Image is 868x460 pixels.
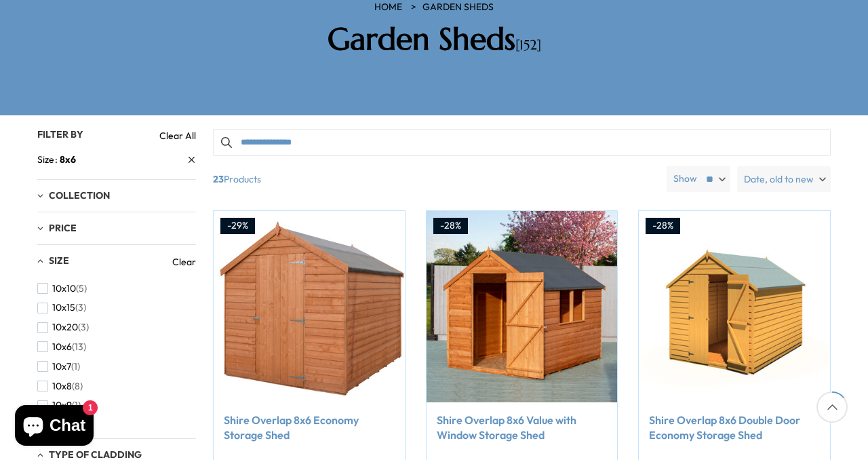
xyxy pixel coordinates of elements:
span: (3) [75,302,86,313]
span: Filter By [37,128,83,140]
img: Shire Overlap 8x6 Economy Storage Shed - Best Shed [214,211,405,402]
button: 10x7 [37,357,80,377]
span: Price [49,222,77,234]
a: Clear [172,255,196,269]
label: Show [673,172,697,186]
span: (8) [72,381,83,392]
span: (13) [72,341,86,353]
label: Date, old to new [737,166,831,192]
a: Clear All [159,129,196,142]
a: Shire Overlap 8x6 Value with Window Storage Shed [437,413,608,443]
a: Garden Sheds [422,1,494,14]
span: [152] [515,37,541,54]
span: 10x20 [52,322,78,333]
b: 23 [213,166,224,192]
h2: Garden Sheds [241,21,627,58]
a: Shire Overlap 8x6 Economy Storage Shed [224,413,395,443]
span: 10x9 [52,400,72,411]
span: Date, old to new [744,166,814,192]
span: 8x6 [60,153,76,166]
a: HOME [374,1,402,14]
div: -29% [220,218,255,234]
img: Shire Overlap 8x6 Double Door Economy Storage Shed - Best Shed [639,211,830,402]
span: (1) [71,361,80,372]
inbox-online-store-chat: Shopify online store chat [11,405,98,449]
button: 10x9 [37,396,81,415]
span: (1) [72,400,81,411]
span: Size [37,153,60,167]
button: 10x20 [37,318,89,337]
button: 10x8 [37,377,83,396]
div: -28% [646,218,680,234]
span: Size [49,254,69,267]
span: Collection [49,189,110,202]
span: 10x7 [52,361,71,372]
span: Products [208,166,661,192]
span: (5) [76,283,87,294]
span: 10x6 [52,341,72,353]
div: -28% [433,218,468,234]
button: 10x15 [37,298,86,318]
span: (3) [78,322,89,333]
span: 10x10 [52,283,76,294]
span: 10x8 [52,381,72,392]
button: 10x10 [37,279,87,299]
a: Shire Overlap 8x6 Double Door Economy Storage Shed [649,413,820,443]
button: 10x6 [37,337,86,357]
input: Search products [213,129,831,156]
span: 10x15 [52,302,75,313]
